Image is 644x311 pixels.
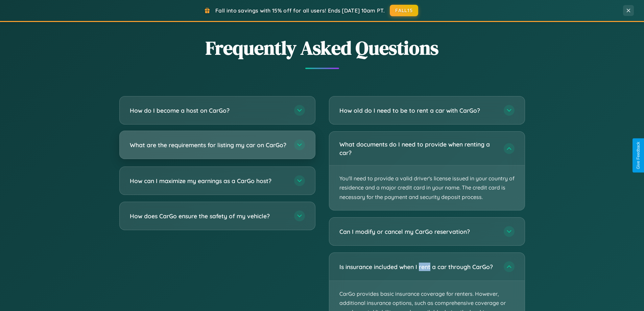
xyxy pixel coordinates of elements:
h3: Can I modify or cancel my CarGo reservation? [339,227,497,236]
h2: Frequently Asked Questions [119,35,525,61]
h3: What documents do I need to provide when renting a car? [339,140,497,157]
p: You'll need to provide a valid driver's license issued in your country of residence and a major c... [329,165,525,210]
h3: What are the requirements for listing my car on CarGo? [130,141,287,149]
span: Fall into savings with 15% off for all users! Ends [DATE] 10am PT. [215,7,385,14]
button: FALL15 [390,5,418,16]
h3: How does CarGo ensure the safety of my vehicle? [130,212,287,220]
h3: How old do I need to be to rent a car with CarGo? [339,106,497,115]
h3: Is insurance included when I rent a car through CarGo? [339,263,497,271]
h3: How do I become a host on CarGo? [130,106,287,115]
h3: How can I maximize my earnings as a CarGo host? [130,177,287,185]
div: Give Feedback [636,142,641,169]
